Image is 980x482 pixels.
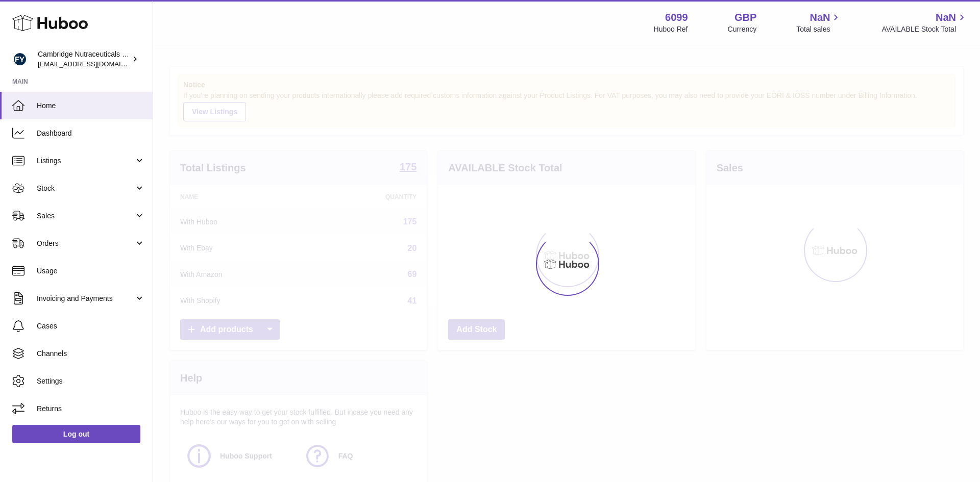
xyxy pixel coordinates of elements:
[37,349,145,359] span: Channels
[881,24,968,34] span: AVAILABLE Stock Total
[37,211,134,221] span: Sales
[37,156,134,166] span: Listings
[37,266,145,276] span: Usage
[796,24,842,34] span: Total sales
[37,239,134,248] span: Orders
[37,101,145,111] span: Home
[37,129,145,138] span: Dashboard
[37,294,134,303] span: Invoicing and Payments
[728,24,757,34] div: Currency
[38,49,130,69] div: Cambridge Nutraceuticals Ltd
[936,11,956,24] span: NaN
[796,11,842,34] a: NaN Total sales
[665,11,688,24] strong: 6099
[734,11,756,24] strong: GBP
[881,11,968,34] a: NaN AVAILABLE Stock Total
[654,24,688,34] div: Huboo Ref
[37,376,145,386] span: Settings
[12,52,28,67] img: huboo@camnutra.com
[37,184,134,193] span: Stock
[37,404,145,414] span: Returns
[37,321,145,331] span: Cases
[38,60,150,68] span: [EMAIL_ADDRESS][DOMAIN_NAME]
[12,425,140,443] a: Log out
[810,11,830,24] span: NaN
